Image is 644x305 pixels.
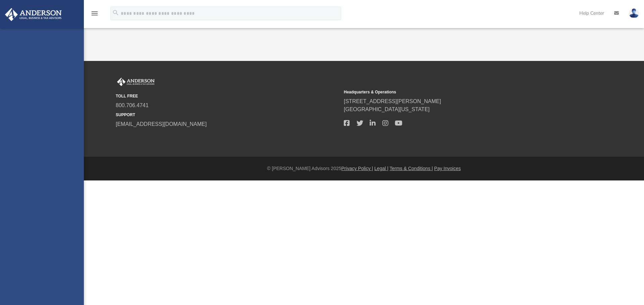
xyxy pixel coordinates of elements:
a: Pay Invoices [434,166,461,171]
a: [STREET_ADDRESS][PERSON_NAME] [344,98,441,104]
a: 800.706.4741 [116,102,149,108]
a: Legal | [374,166,388,171]
img: User Pic [629,8,639,18]
a: Terms & Conditions | [390,166,433,171]
small: Headquarters & Operations [344,89,567,95]
a: [GEOGRAPHIC_DATA][US_STATE] [344,106,430,112]
small: SUPPORT [116,112,339,118]
small: TOLL FREE [116,93,339,99]
img: Anderson Advisors Platinum Portal [3,8,64,21]
i: search [112,9,119,16]
img: Anderson Advisors Platinum Portal [116,78,156,86]
a: Privacy Policy | [341,166,373,171]
div: © [PERSON_NAME] Advisors 2025 [84,165,644,172]
i: menu [91,9,99,17]
a: [EMAIL_ADDRESS][DOMAIN_NAME] [116,121,207,127]
a: menu [91,13,99,17]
